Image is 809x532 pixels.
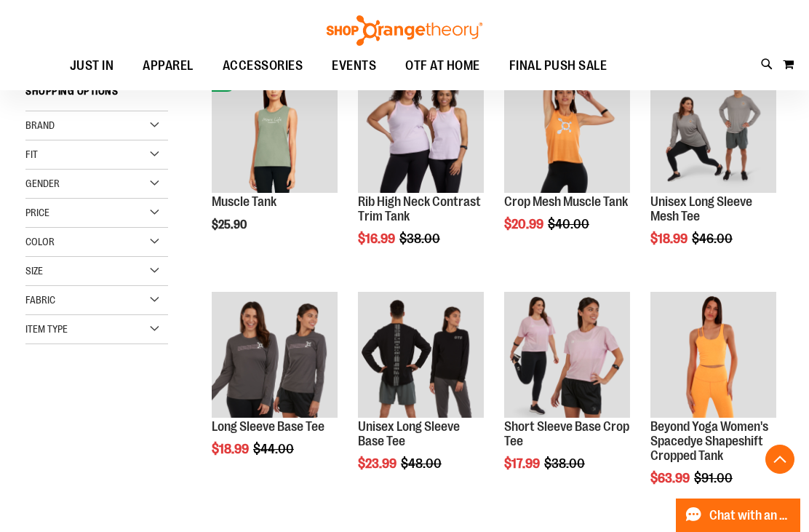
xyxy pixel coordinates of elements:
[25,236,55,247] span: Color
[401,456,444,471] span: $48.00
[497,60,637,269] div: product
[504,67,630,193] img: Crop Mesh Muscle Tank primary image
[351,60,491,283] div: product
[676,499,801,532] button: Chat with an Expert
[504,194,628,209] a: Crop Mesh Muscle Tank
[25,79,168,111] strong: Shopping Options
[212,67,338,193] img: Muscle Tank
[25,148,38,160] span: Fit
[324,15,485,46] img: Shop Orangetheory
[544,456,587,471] span: $38.00
[212,218,249,231] span: $25.90
[504,67,630,195] a: Crop Mesh Muscle Tank primary image
[212,292,338,420] a: Product image for Long Sleeve Base Tee
[212,292,338,418] img: Product image for Long Sleeve Base Tee
[504,217,546,231] span: $20.99
[358,419,460,448] a: Unisex Long Sleeve Base Tee
[25,265,43,277] span: Size
[643,60,784,283] div: product
[399,231,442,246] span: $38.00
[504,456,542,471] span: $17.99
[643,285,784,522] div: product
[405,49,480,82] span: OTF AT HOME
[358,67,484,195] a: Rib Tank w/ Contrast Binding primary image
[25,323,68,335] span: Item Type
[509,49,607,82] span: FINAL PUSH SALE
[351,285,491,508] div: product
[253,442,296,456] span: $44.00
[504,419,629,448] a: Short Sleeve Base Crop Tee
[25,294,55,306] span: Fabric
[548,217,591,231] span: $40.00
[650,67,776,193] img: Unisex Long Sleeve Mesh Tee primary image
[223,49,303,82] span: ACCESSORIES
[358,292,484,420] a: Product image for Unisex Long Sleeve Base Tee
[25,119,55,131] span: Brand
[212,419,324,434] a: Long Sleeve Base Tee
[650,292,776,420] a: Product image for Beyond Yoga Womens Spacedye Shapeshift Cropped Tank
[650,231,690,246] span: $18.99
[709,509,792,523] span: Chat with an Expert
[650,419,768,463] a: Beyond Yoga Women's Spacedye Shapeshift Cropped Tank
[25,178,60,189] span: Gender
[497,285,637,508] div: product
[25,207,49,218] span: Price
[692,231,735,246] span: $46.00
[650,67,776,195] a: Unisex Long Sleeve Mesh Tee primary image
[504,292,630,420] a: Product image for Short Sleeve Base Crop Tee
[212,194,276,209] a: Muscle Tank
[332,49,376,82] span: EVENTS
[650,471,692,485] span: $63.99
[694,471,735,485] span: $91.00
[204,60,345,269] div: product
[212,67,338,195] a: Muscle TankNEW
[212,442,251,456] span: $18.99
[204,285,345,493] div: product
[358,67,484,193] img: Rib Tank w/ Contrast Binding primary image
[358,194,481,223] a: Rib High Neck Contrast Trim Tank
[504,292,630,418] img: Product image for Short Sleeve Base Crop Tee
[70,49,114,82] span: JUST IN
[650,194,752,223] a: Unisex Long Sleeve Mesh Tee
[650,292,776,418] img: Product image for Beyond Yoga Womens Spacedye Shapeshift Cropped Tank
[358,292,484,418] img: Product image for Unisex Long Sleeve Base Tee
[358,231,397,246] span: $16.99
[143,49,194,82] span: APPAREL
[765,445,794,474] button: Back To Top
[358,456,399,471] span: $23.99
